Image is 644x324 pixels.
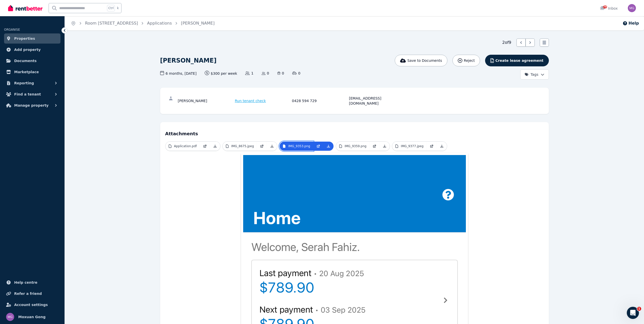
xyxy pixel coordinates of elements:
p: Application.pdf [174,144,197,148]
span: Moxuan Gong [18,314,46,320]
span: Reporting [14,80,34,86]
a: Download Attachment [210,142,220,151]
div: [PERSON_NAME] [178,96,234,106]
p: IMG_8675.jpeg [231,144,254,148]
p: IMG_9353.png [288,144,310,148]
button: Create lease agreement [485,55,549,66]
span: 1 [637,307,641,311]
a: Account settings [4,300,60,310]
button: Save to Documents [395,55,447,66]
span: Help centre [14,279,37,285]
a: Open in new Tab [369,142,380,151]
a: Open in new Tab [257,142,267,151]
a: IMG_9353.png [280,142,313,151]
div: [EMAIL_ADDRESS][DOMAIN_NAME] [349,96,405,106]
span: Properties [14,35,35,42]
span: 2 of 9 [502,40,511,46]
a: Room [STREET_ADDRESS] [85,21,138,26]
a: Applications [147,21,172,26]
a: Open in new Tab [200,142,210,151]
span: 0 [262,71,269,76]
span: Save to Documents [407,58,442,63]
span: Refer a friend [14,291,42,297]
span: Documents [14,58,37,64]
button: Help [622,20,639,26]
a: Help centre [4,277,60,288]
a: IMG_9377.jpeg [392,142,427,151]
a: [PERSON_NAME] [181,21,215,26]
button: Manage property [4,100,60,110]
span: Run tenant check [235,98,266,103]
span: Reject [464,58,475,63]
span: Tags [525,72,538,77]
a: Documents [4,56,60,66]
span: 1 [245,71,253,76]
img: RentBetter [8,4,43,12]
span: 6 months , [DATE] [160,71,197,76]
a: Download Attachment [437,142,447,151]
a: IMG_9359.png [336,142,369,151]
span: Manage property [14,102,49,108]
a: Download Attachment [380,142,390,151]
img: Moxuan Gong [6,313,14,321]
a: Add property [4,45,60,55]
span: Create lease agreement [495,58,544,63]
a: Open in new Tab [313,142,323,151]
h4: Attachments [165,127,544,137]
a: Download Attachment [267,142,277,151]
a: Refer a friend [4,289,60,299]
span: 0 [292,71,300,76]
a: IMG_8675.jpeg [223,142,257,151]
a: Download Attachment [323,142,334,151]
p: IMG_9377.jpeg [401,144,424,148]
a: Properties [4,33,60,44]
span: Account settings [14,302,48,308]
img: Moxuan Gong [628,4,636,12]
span: $300 per week [205,71,237,76]
a: Marketplace [4,67,60,77]
button: Find a tenant [4,89,60,99]
span: k [117,6,119,10]
span: Marketplace [14,69,39,75]
div: Inbox [600,6,618,11]
a: Open in new Tab [427,142,437,151]
span: 0 [277,71,284,76]
a: Application.pdf [165,142,200,151]
button: Reporting [4,78,60,88]
span: ORGANISE [4,28,20,31]
h1: [PERSON_NAME] [160,56,217,65]
iframe: Intercom live chat [627,307,639,319]
span: Add property [14,47,41,53]
span: Ctrl [107,5,115,11]
p: IMG_9359.png [345,144,366,148]
span: Find a tenant [14,91,41,97]
div: 0428 594 729 [292,96,348,106]
span: 79 [603,5,607,8]
nav: Breadcrumb [65,16,221,30]
button: Reject [452,55,480,66]
button: Tags [520,69,549,80]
